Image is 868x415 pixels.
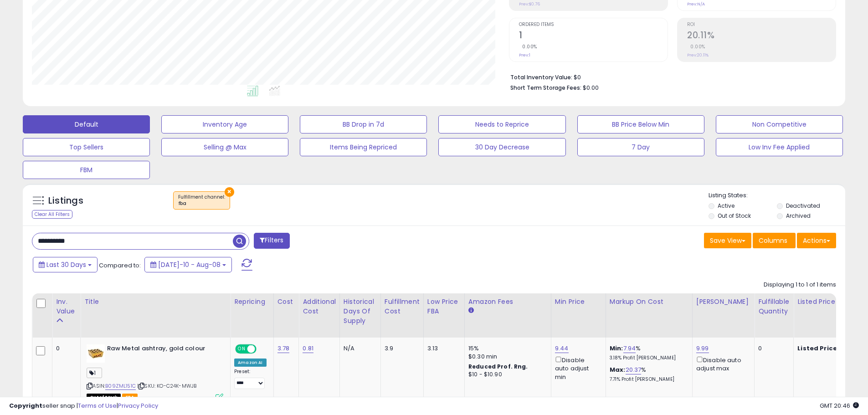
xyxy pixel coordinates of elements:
a: 7.94 [623,344,636,353]
button: Filters [254,233,289,249]
label: Archived [786,212,811,220]
a: 20.37 [626,365,642,374]
div: Amazon AI [234,359,266,367]
span: Ordered Items [519,22,668,27]
button: [DATE]-10 - Aug-08 [144,257,232,272]
small: Prev: 1 [519,52,530,58]
div: Disable auto adjust min [555,355,599,381]
th: The percentage added to the cost of goods (COGS) that forms the calculator for Min & Max prices. [606,293,692,338]
a: Terms of Use [78,401,117,410]
small: Prev: N/A [687,1,705,7]
button: Needs to Reprice [438,115,565,133]
button: 7 Day [577,138,704,156]
small: Amazon Fees. [468,307,474,315]
div: Historical Days Of Supply [344,297,377,326]
button: Save View [704,233,751,248]
div: Cost [277,297,295,307]
b: Max: [610,365,626,374]
button: Top Sellers [23,138,150,156]
b: Reduced Prof. Rng. [468,363,528,370]
span: Last 30 Days [46,260,86,269]
button: Last 30 Days [33,257,98,272]
div: Disable auto adjust max [696,355,747,373]
span: Fulfillment channel : [178,194,225,207]
div: [PERSON_NAME] [696,297,750,307]
span: All listings that are currently out of stock and unavailable for purchase on Amazon [87,394,121,401]
div: N/A [344,344,374,353]
b: Listed Price: [797,344,839,353]
div: Clear All Filters [32,210,72,219]
b: Total Inventory Value: [510,73,572,81]
span: [DATE]-10 - Aug-08 [158,260,221,269]
a: Privacy Policy [118,401,158,410]
button: BB Price Below Min [577,115,704,133]
div: Inv. value [56,297,77,316]
small: 0.00% [687,43,705,50]
div: Low Price FBA [427,297,461,316]
button: Columns [753,233,796,248]
span: 1 [87,368,102,378]
strong: Copyright [9,401,42,410]
span: Compared to: [99,261,141,270]
div: 0 [758,344,786,353]
div: Title [84,297,226,307]
label: Active [718,202,734,210]
a: 9.44 [555,344,569,353]
div: Repricing [234,297,269,307]
button: FBM [23,161,150,179]
div: Markup on Cost [610,297,688,307]
div: $10 - $10.90 [468,371,544,379]
div: Displaying 1 to 1 of 1 items [764,281,836,289]
a: 9.99 [696,344,709,353]
div: % [610,366,685,383]
p: 3.18% Profit [PERSON_NAME] [610,355,685,361]
div: 15% [468,344,544,353]
button: Actions [797,233,836,248]
button: 30 Day Decrease [438,138,565,156]
span: 2025-09-8 20:46 GMT [820,401,859,410]
span: | SKU: KO-C24K-MWJB [137,382,196,389]
p: Listing States: [709,191,845,200]
label: Out of Stock [718,212,751,220]
img: 318LP7Xl2JL._SL40_.jpg [87,344,105,363]
b: Min: [610,344,623,353]
div: 3.9 [385,344,416,353]
small: Prev: $0.76 [519,1,540,7]
button: Low Inv Fee Applied [716,138,843,156]
span: Columns [759,236,787,245]
button: Non Competitive [716,115,843,133]
span: FBA [122,394,138,401]
span: OFF [255,345,270,353]
h2: 20.11% [687,30,836,42]
div: Fulfillment Cost [385,297,420,316]
a: B09ZML151C [105,382,136,390]
div: Min Price [555,297,602,307]
div: Additional Cost [303,297,336,316]
div: Preset: [234,369,266,389]
a: 3.78 [277,344,290,353]
h2: 1 [519,30,668,42]
a: 0.81 [303,344,313,353]
button: Items Being Repriced [300,138,427,156]
li: $0 [510,71,829,82]
div: fba [178,200,225,207]
div: % [610,344,685,361]
span: ON [236,345,247,353]
div: $0.30 min [468,353,544,361]
div: 3.13 [427,344,457,353]
label: Deactivated [786,202,820,210]
button: Inventory Age [161,115,288,133]
div: seller snap | | [9,402,158,410]
h5: Listings [48,195,83,207]
div: Fulfillable Quantity [758,297,790,316]
b: Short Term Storage Fees: [510,84,581,92]
button: × [225,187,234,197]
small: Prev: 20.11% [687,52,709,58]
p: 7.71% Profit [PERSON_NAME] [610,376,685,383]
b: Raw Metal ashtray, gold colour [107,344,218,355]
button: Default [23,115,150,133]
small: 0.00% [519,43,537,50]
button: Selling @ Max [161,138,288,156]
div: 0 [56,344,73,353]
span: ROI [687,22,836,27]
